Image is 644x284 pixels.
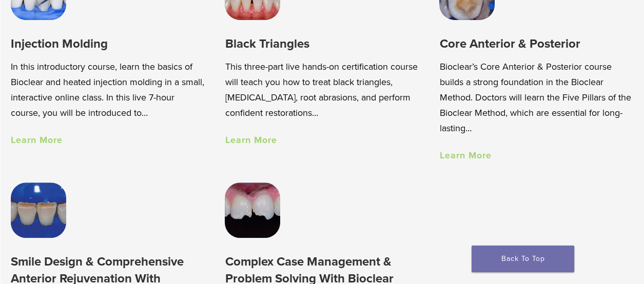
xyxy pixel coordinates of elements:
[439,35,633,52] h3: Core Anterior & Posterior
[11,35,205,52] h3: Injection Molding
[439,150,491,161] a: Learn More
[225,134,277,146] a: Learn More
[472,246,574,272] a: Back To Top
[439,59,633,136] p: Bioclear’s Core Anterior & Posterior course builds a strong foundation in the Bioclear Method. Do...
[225,59,419,120] p: This three-part live hands-on certification course will teach you how to treat black triangles, [...
[11,59,205,120] p: In this introductory course, learn the basics of Bioclear and heated injection molding in a small...
[11,134,63,146] a: Learn More
[225,35,419,52] h3: Black Triangles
